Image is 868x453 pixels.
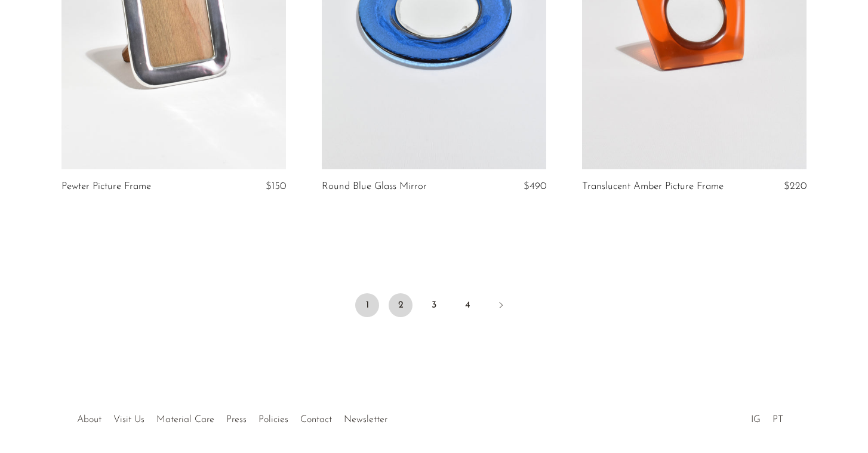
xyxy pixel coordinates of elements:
[751,415,761,424] a: IG
[77,415,101,424] a: About
[71,405,393,428] ul: Quick links
[455,293,479,317] a: 4
[772,415,783,424] a: PT
[156,415,214,424] a: Material Care
[300,415,332,424] a: Contact
[322,181,427,192] a: Round Blue Glass Mirror
[389,293,413,317] a: 2
[524,181,546,191] span: $490
[422,293,446,317] a: 3
[258,415,288,424] a: Policies
[784,181,807,191] span: $220
[226,415,247,424] a: Press
[582,181,724,192] a: Translucent Amber Picture Frame
[113,415,144,424] a: Visit Us
[745,405,789,428] ul: Social Medias
[489,293,513,319] a: Next
[61,181,151,192] a: Pewter Picture Frame
[266,181,286,191] span: $150
[355,293,379,317] span: 1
